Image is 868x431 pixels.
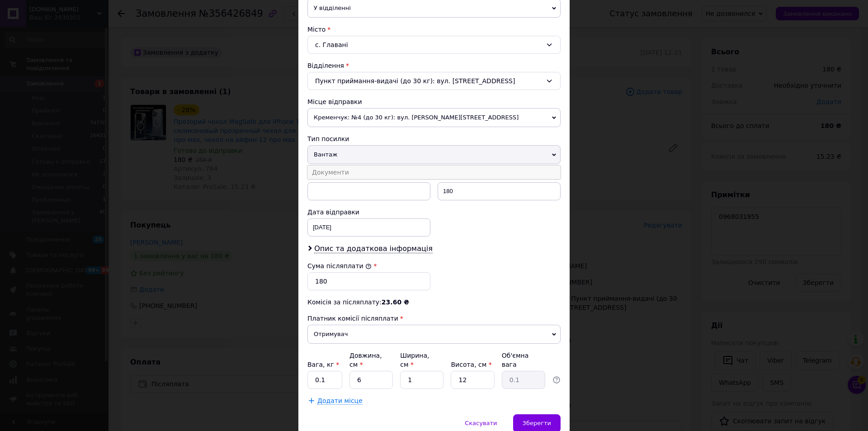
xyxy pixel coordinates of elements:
[523,420,551,426] span: Зберегти
[451,361,491,368] label: Висота, см
[307,36,561,54] div: с. Главані
[317,397,363,405] span: Додати місце
[349,352,382,368] label: Довжина, см
[307,166,561,179] li: Документи
[307,262,372,270] label: Сума післяплати
[307,361,339,368] label: Вага, кг
[382,298,409,306] span: 23.60 ₴
[307,108,561,127] span: Кременчук: №4 (до 30 кг): вул. [PERSON_NAME][STREET_ADDRESS]
[307,98,362,105] span: Місце відправки
[307,208,430,217] div: Дата відправки
[400,352,429,368] label: Ширина, см
[307,135,349,142] span: Тип посилки
[307,25,561,34] div: Місто
[307,315,398,322] span: Платник комісії післяплати
[307,145,561,164] span: Вантаж
[307,61,561,70] div: Відділення
[307,72,561,90] div: Пункт приймання-видачі (до 30 кг): вул. [STREET_ADDRESS]
[307,298,561,307] div: Комісія за післяплату:
[502,351,545,369] div: Об'ємна вага
[307,325,561,344] span: Отримувач
[314,244,433,253] span: Опис та додаткова інформація
[465,420,497,426] span: Скасувати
